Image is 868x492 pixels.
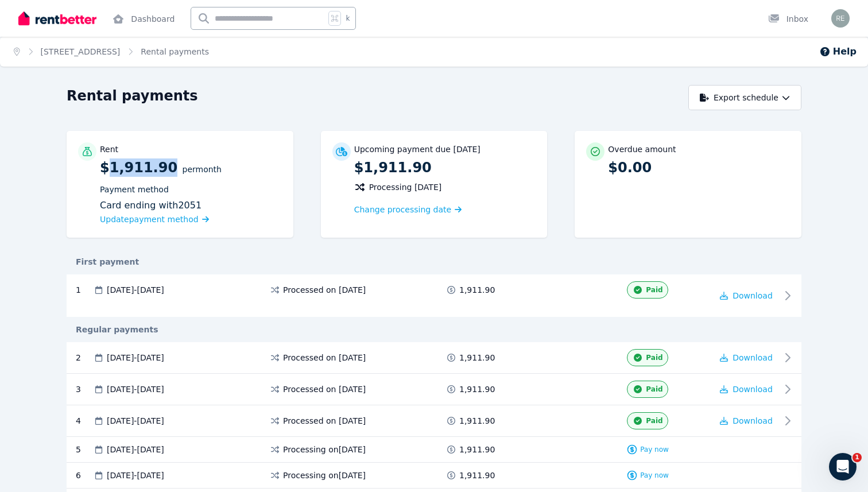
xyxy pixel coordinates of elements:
[646,353,662,362] span: Paid
[354,204,452,215] span: Change processing date
[733,291,773,300] span: Download
[67,324,801,335] div: Regular payments
[41,47,121,56] a: [STREET_ADDRESS]
[354,158,536,177] p: $1,911.90
[67,87,198,105] h1: Rental payments
[100,184,282,195] p: Payment method
[107,415,164,427] span: [DATE] - [DATE]
[852,453,862,462] span: 1
[829,453,857,481] iframe: Intercom live chat
[459,383,495,395] span: 1,911.90
[646,416,662,425] span: Paid
[100,144,118,155] p: Rent
[720,415,773,427] button: Download
[369,181,442,193] span: Processing [DATE]
[459,444,495,455] span: 1,911.90
[354,204,462,215] a: Change processing date
[346,14,350,23] span: k
[100,215,199,224] span: Update payment method
[76,349,93,366] div: 2
[183,165,222,174] span: per Month
[100,158,282,226] p: $1,911.90
[100,199,282,212] div: Card ending with 2051
[283,284,366,296] span: Processed on [DATE]
[76,412,93,429] div: 4
[459,352,495,363] span: 1,911.90
[608,158,790,177] p: $0.00
[76,444,93,455] div: 5
[819,45,857,59] button: Help
[733,385,773,394] span: Download
[107,352,164,363] span: [DATE] - [DATE]
[646,285,662,295] span: Paid
[67,256,801,268] div: First payment
[831,9,850,28] img: Rebecca Span
[459,470,495,481] span: 1,911.90
[459,284,495,296] span: 1,911.90
[107,284,164,296] span: [DATE] - [DATE]
[720,383,773,395] button: Download
[733,416,773,425] span: Download
[283,383,366,395] span: Processed on [DATE]
[640,445,669,454] span: Pay now
[283,415,366,427] span: Processed on [DATE]
[76,470,93,481] div: 6
[459,415,495,427] span: 1,911.90
[354,144,480,155] p: Upcoming payment due [DATE]
[76,381,93,398] div: 3
[107,444,164,455] span: [DATE] - [DATE]
[646,385,662,394] span: Paid
[107,470,164,481] span: [DATE] - [DATE]
[283,470,366,481] span: Processing on [DATE]
[720,290,773,301] button: Download
[141,46,209,57] span: Rental payments
[640,471,669,480] span: Pay now
[688,85,801,110] button: Export schedule
[768,13,808,25] div: Inbox
[283,444,366,455] span: Processing on [DATE]
[608,144,676,155] p: Overdue amount
[76,284,93,296] div: 1
[107,383,164,395] span: [DATE] - [DATE]
[733,353,773,362] span: Download
[283,352,366,363] span: Processed on [DATE]
[720,352,773,363] button: Download
[18,10,96,27] img: RentBetter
